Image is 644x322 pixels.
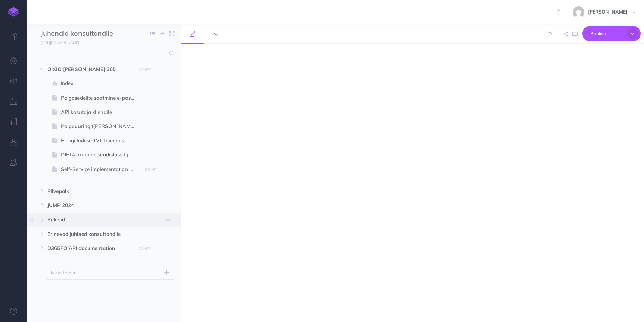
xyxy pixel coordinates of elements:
p: New folder [51,269,76,276]
span: Palgasedelite saatmine e-posti aadressile [61,94,140,102]
input: Search [41,47,165,59]
span: Self-Service implementation FO365 [61,165,140,173]
img: logo-mark.svg [8,7,19,17]
input: Documentation Name [41,29,120,39]
small: [URL][DOMAIN_NAME] [41,40,79,45]
button: DRAFT [143,166,160,173]
small: DRAFT [139,67,151,72]
a: [URL][DOMAIN_NAME] [27,39,86,46]
span: Reliisid [47,216,132,224]
button: Publish [582,26,641,41]
span: INF14 aruande seadistused ja koostamine [61,151,140,159]
span: Index [61,79,140,88]
button: New folder [46,266,174,280]
button: DRAFT [136,66,153,73]
span: [PERSON_NAME] [584,9,631,15]
small: DRAFT [145,167,157,172]
span: OIXIO [PERSON_NAME] 365 [47,65,132,73]
span: Publish [590,28,624,39]
span: Erinevad juhised konsultandile [47,230,132,238]
span: Pilvepalk [47,187,132,195]
span: API kasutaja kliendile [61,108,140,116]
img: 31ca6b76c58a41dfc3662d81e4fc32f0.jpg [573,6,584,18]
small: DRAFT [139,246,151,251]
button: DRAFT [136,245,153,252]
span: E-riigi liidese TVL täiendus [61,137,140,145]
span: D365FO API documentation [47,244,132,252]
span: JUMP 2024 [47,201,132,209]
span: Palgauuring ([PERSON_NAME]) [61,122,140,130]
